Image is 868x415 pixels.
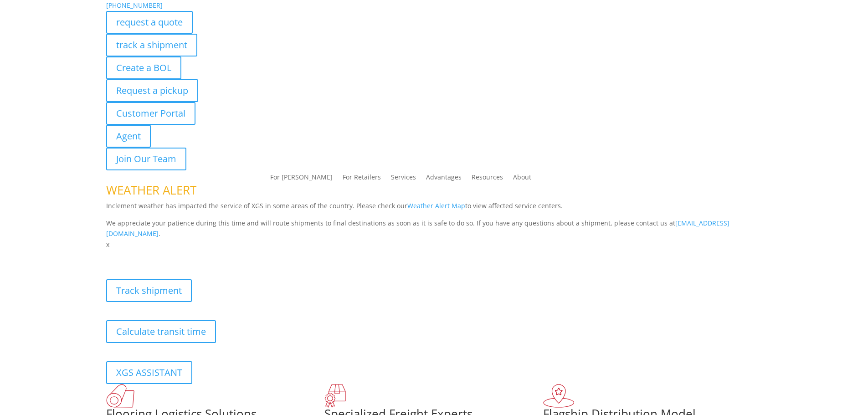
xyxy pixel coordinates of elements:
a: Customer Portal [106,102,195,125]
a: For [PERSON_NAME] [270,174,333,184]
a: track a shipment [106,34,197,56]
a: request a quote [106,11,193,34]
a: Join Our Team [106,148,186,170]
a: Resources [472,174,503,184]
a: Services [391,174,416,184]
a: For Retailers [343,174,381,184]
img: xgs-icon-focused-on-flooring-red [324,384,346,408]
a: Agent [106,125,151,148]
b: Visibility, transparency, and control for your entire supply chain. [106,251,309,260]
p: x [106,239,762,250]
img: xgs-icon-total-supply-chain-intelligence-red [106,384,134,408]
img: xgs-icon-flagship-distribution-model-red [543,384,575,408]
a: Track shipment [106,279,192,302]
a: Create a BOL [106,56,181,79]
a: Advantages [426,174,462,184]
p: Inclement weather has impacted the service of XGS in some areas of the country. Please check our ... [106,200,762,218]
a: Request a pickup [106,79,198,102]
a: XGS ASSISTANT [106,361,192,384]
a: Calculate transit time [106,320,216,343]
a: About [513,174,531,184]
span: WEATHER ALERT [106,182,196,198]
a: [PHONE_NUMBER] [106,1,163,10]
p: We appreciate your patience during this time and will route shipments to final destinations as so... [106,218,762,240]
a: Weather Alert Map [407,201,465,210]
